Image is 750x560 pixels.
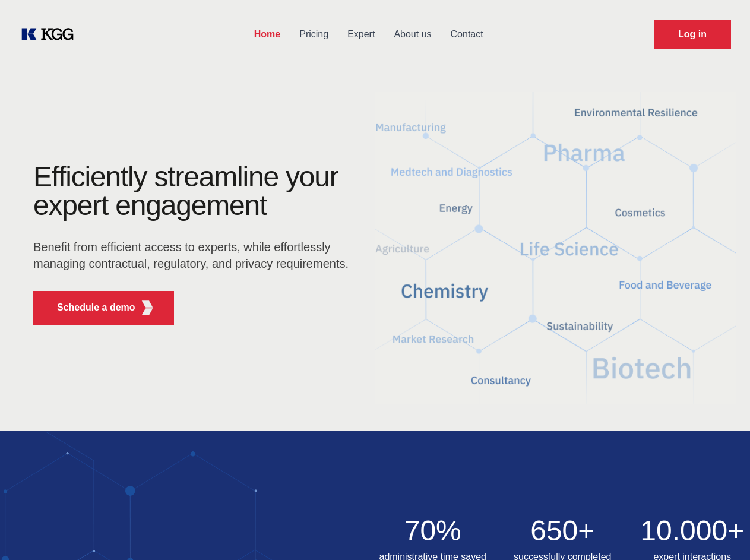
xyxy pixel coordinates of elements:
img: KGG Fifth Element RED [375,77,736,419]
a: Expert [338,19,384,50]
p: Schedule a demo [57,300,135,315]
a: KOL Knowledge Platform: Talk to Key External Experts (KEE) [19,25,83,44]
button: Schedule a demoKGG Fifth Element RED [33,291,174,325]
h2: 650+ [505,517,621,545]
a: Home [245,19,290,50]
a: About us [384,19,441,50]
a: Pricing [290,19,338,50]
p: Benefit from efficient access to experts, while effortlessly managing contractual, regulatory, an... [33,239,356,272]
h1: Efficiently streamline your expert engagement [33,163,356,220]
h2: 70% [375,517,491,545]
img: KGG Fifth Element RED [140,300,155,315]
a: Request Demo [654,20,731,49]
a: Contact [441,19,493,50]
